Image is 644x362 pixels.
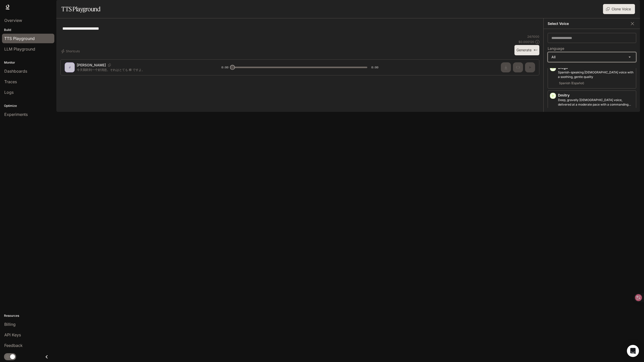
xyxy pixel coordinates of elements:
p: Language [548,47,564,50]
span: Russian (Русский) [558,108,586,114]
p: 24 / 1000 [527,34,539,39]
div: All [548,52,636,62]
p: Deep, gravelly male voice, delivered at a moderate pace with a commanding and narrative tone. [558,98,634,107]
p: ⌘⏎ [534,49,537,52]
button: Clone Voice [603,4,635,14]
button: Generate⌘⏎ [514,45,539,55]
span: Spanish (Español) [558,80,585,86]
p: $ 0.000120 [518,40,534,44]
p: Spanish-speaking male voice with a soothing, gentle quality [558,70,634,79]
p: Dmitry [558,93,634,98]
button: Shortcuts [60,47,82,55]
h1: TTS Playground [61,4,100,14]
div: Open Intercom Messenger [627,345,639,357]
